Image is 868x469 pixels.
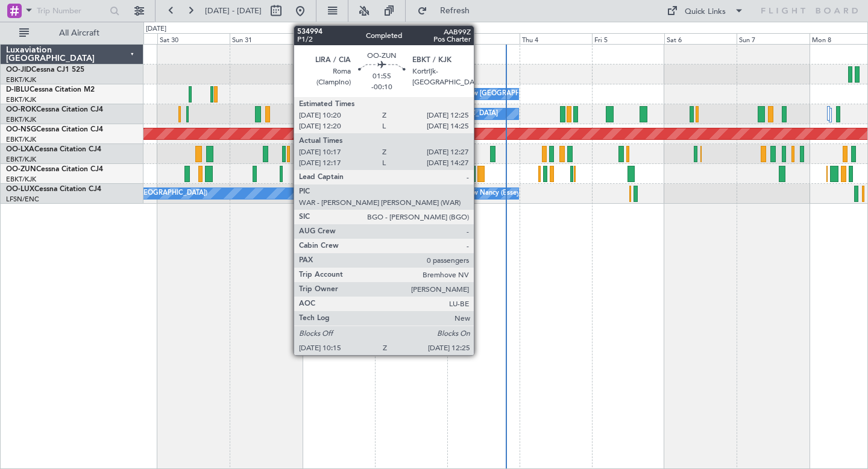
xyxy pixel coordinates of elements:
[430,7,480,15] span: Refresh
[6,66,31,74] span: OO-JID
[6,106,103,113] a: OO-ROKCessna Citation CJ4
[31,29,127,37] span: All Aircraft
[157,33,230,44] div: Sat 30
[6,146,101,153] a: OO-LXACessna Citation CJ4
[6,155,36,164] a: EBKT/KJK
[592,33,664,44] div: Fri 5
[661,1,750,20] button: Quick Links
[6,166,36,173] span: OO-ZUN
[737,33,809,44] div: Sun 7
[6,115,36,124] a: EBKT/KJK
[412,1,484,20] button: Refresh
[6,86,95,93] a: D-IBLUCessna Citation M2
[6,86,30,93] span: D-IBLU
[13,24,131,43] button: All Aircraft
[6,75,36,84] a: EBKT/KJK
[375,33,447,44] div: Tue 2
[520,33,592,44] div: Thu 4
[447,33,520,44] div: Wed 3
[6,126,103,133] a: OO-NSGCessna Citation CJ4
[306,105,498,123] div: A/C Unavailable [GEOGRAPHIC_DATA]-[GEOGRAPHIC_DATA]
[304,24,325,34] div: [DATE]
[37,2,106,20] input: Trip Number
[6,175,36,184] a: EBKT/KJK
[664,33,737,44] div: Sat 6
[6,146,34,153] span: OO-LXA
[6,195,39,204] a: LFSN/ENC
[450,85,652,103] div: No Crew [GEOGRAPHIC_DATA] ([GEOGRAPHIC_DATA] National)
[6,186,101,193] a: OO-LUXCessna Citation CJ4
[6,95,36,104] a: EBKT/KJK
[230,33,302,44] div: Sun 31
[303,33,375,44] div: Mon 1
[336,85,545,103] div: AOG Maint [GEOGRAPHIC_DATA] ([GEOGRAPHIC_DATA] National)
[450,184,522,203] div: No Crew Nancy (Essey)
[205,5,262,16] span: [DATE] - [DATE]
[6,166,103,173] a: OO-ZUNCessna Citation CJ4
[146,24,166,34] div: [DATE]
[6,106,36,113] span: OO-ROK
[6,186,34,193] span: OO-LUX
[6,126,36,133] span: OO-NSG
[685,6,726,18] div: Quick Links
[6,66,84,74] a: OO-JIDCessna CJ1 525
[6,135,36,144] a: EBKT/KJK
[88,184,207,203] div: No Crew Paris ([GEOGRAPHIC_DATA])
